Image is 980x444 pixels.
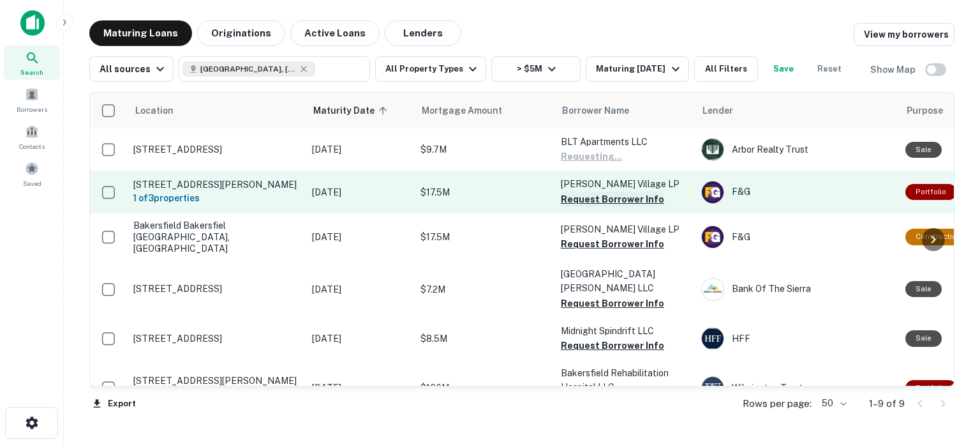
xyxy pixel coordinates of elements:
div: Bank Of The Sierra [701,278,893,301]
span: Borrower Name [562,103,629,118]
p: [PERSON_NAME] Village LP [561,222,688,236]
span: Borrowers [17,104,47,114]
div: Sale [905,330,942,346]
button: Request Borrower Info [561,192,664,207]
button: Export [89,394,139,413]
div: F&G [701,226,893,249]
span: Search [20,67,43,77]
h6: 1 of 3 properties [133,191,299,205]
p: $17.5M [420,185,548,199]
span: Lender [702,103,733,118]
div: HFF [701,327,893,350]
p: Bakersfield Rehabilitation Hospital LLC [561,366,688,394]
img: picture [702,279,724,300]
p: $160M [420,381,548,395]
button: Request Borrower Info [561,338,664,353]
th: Location [127,93,306,128]
button: Originations [197,20,285,46]
p: [STREET_ADDRESS][PERSON_NAME] [133,179,299,190]
p: [DATE] [312,332,408,346]
p: Bakersfield Bakersfiel [GEOGRAPHIC_DATA], [GEOGRAPHIC_DATA] [133,220,299,255]
div: Wilmington Trust [701,376,893,399]
p: [STREET_ADDRESS] [133,144,299,155]
button: All Property Types [375,56,486,82]
span: Contacts [19,141,45,151]
span: [GEOGRAPHIC_DATA], [GEOGRAPHIC_DATA], [GEOGRAPHIC_DATA] [200,63,296,75]
button: All Filters [694,56,758,82]
p: [DATE] [312,230,408,244]
th: Borrower Name [554,93,695,128]
div: This is a portfolio loan with 3 properties [905,184,956,200]
button: Save your search to get updates of matches that match your search criteria. [763,56,804,82]
p: [DATE] [312,381,408,395]
div: 50 [817,394,849,413]
span: Maturity Date [313,103,391,118]
p: 1–9 of 9 [869,396,905,411]
button: Lenders [385,20,461,46]
div: Arbor Realty Trust [701,138,893,161]
span: Mortgage Amount [422,103,519,118]
div: This loan purpose was for construction [905,229,971,245]
p: BLT Apartments LLC [561,135,688,149]
iframe: Chat Widget [916,301,980,362]
img: capitalize-icon.png [20,10,45,36]
p: [STREET_ADDRESS] [133,283,299,295]
p: $8.5M [420,332,548,346]
button: Request Borrower Info [561,236,664,252]
h6: Show Map [870,63,917,77]
div: F&G [701,181,893,204]
button: Maturing [DATE] [586,56,688,82]
p: [DATE] [312,185,408,199]
p: $17.5M [420,230,548,244]
a: Search [4,45,60,80]
button: Maturing Loans [89,20,192,46]
span: Purpose [907,103,943,118]
th: Mortgage Amount [414,93,554,128]
p: Midnight Spindrift LLC [561,324,688,338]
p: [STREET_ADDRESS] [133,333,299,344]
button: Reset [809,56,850,82]
button: All sources [89,56,174,82]
th: Maturity Date [306,93,414,128]
div: Maturing [DATE] [596,61,683,77]
p: Rows per page: [743,396,812,411]
div: Sale [905,142,942,158]
img: picture [702,139,724,160]
p: [DATE] [312,282,408,296]
a: Borrowers [4,82,60,117]
button: > $5M [491,56,581,82]
img: picture [702,226,724,248]
img: picture [702,377,724,399]
p: $9.7M [420,142,548,157]
span: Saved [23,178,41,188]
p: [GEOGRAPHIC_DATA][PERSON_NAME] LLC [561,267,688,295]
div: Sale [905,281,942,297]
img: picture [702,328,724,349]
a: Saved [4,157,60,191]
div: All sources [100,61,168,77]
p: [PERSON_NAME] Village LP [561,177,688,191]
a: View my borrowers [854,23,954,46]
img: picture [702,181,724,203]
button: Active Loans [290,20,380,46]
p: [DATE] [312,142,408,157]
p: [STREET_ADDRESS][PERSON_NAME] [133,375,299,387]
th: Lender [695,93,899,128]
p: $7.2M [420,282,548,296]
span: Location [135,103,174,118]
button: Request Borrower Info [561,296,664,311]
a: Contacts [4,119,60,154]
